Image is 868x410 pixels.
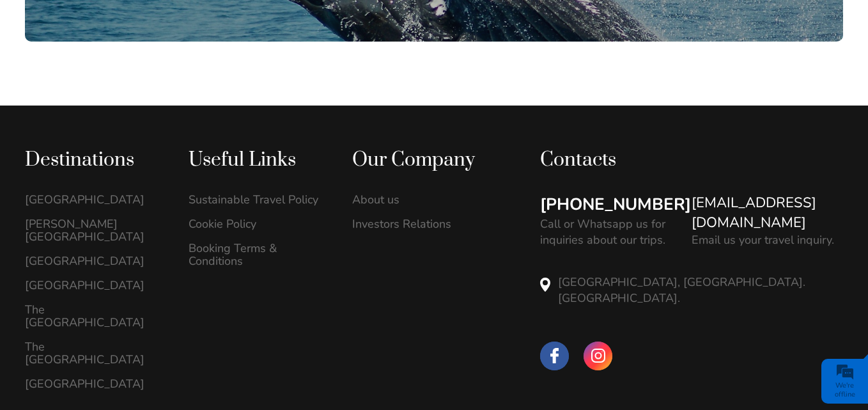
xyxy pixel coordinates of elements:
a: Cookie Policy [189,217,325,230]
a: [GEOGRAPHIC_DATA] [25,255,162,267]
a: Booking Terms & Conditions [189,242,325,267]
div: Leave a message [86,67,234,84]
a: [GEOGRAPHIC_DATA] [25,279,162,292]
div: Our Company [352,148,489,173]
div: Destinations [25,148,162,173]
a: [EMAIL_ADDRESS][DOMAIN_NAME] [692,193,843,233]
a: [GEOGRAPHIC_DATA] [25,377,162,390]
p: Call or Whatsapp us for inquiries about our trips. [540,216,679,248]
a: [GEOGRAPHIC_DATA] [25,193,162,206]
a: [PHONE_NUMBER] [540,193,691,216]
div: Useful Links [189,148,325,173]
p: Email us your travel inquiry. [692,232,834,248]
input: Enter your email address [17,156,233,184]
div: We're offline [825,381,865,399]
a: The [GEOGRAPHIC_DATA] [25,340,162,366]
div: Contacts [540,148,843,173]
a: Sustainable Travel Policy [189,193,325,206]
p: [GEOGRAPHIC_DATA], [GEOGRAPHIC_DATA]. [GEOGRAPHIC_DATA]. [558,274,843,306]
em: Submit [187,319,232,336]
div: Navigation go back [14,66,33,85]
input: Enter your last name [17,118,233,146]
a: About us [352,193,489,206]
a: [PERSON_NAME][GEOGRAPHIC_DATA] [25,217,162,243]
a: Investors Relations [352,217,489,230]
a: The [GEOGRAPHIC_DATA] [25,303,162,329]
div: Minimize live chat window [210,6,240,37]
textarea: Type your message and click 'Submit' [17,194,233,308]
